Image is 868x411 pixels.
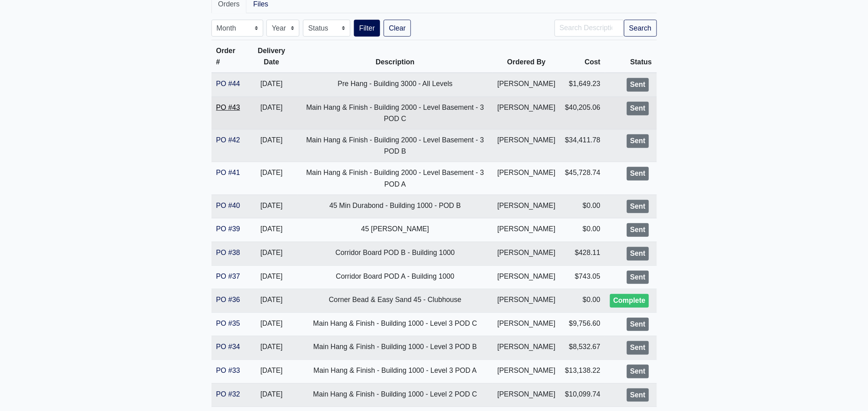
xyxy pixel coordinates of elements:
td: [PERSON_NAME] [493,195,561,218]
td: Main Hang & Finish - Building 1000 - Level 3 POD B [298,336,493,360]
button: Search [624,20,657,37]
td: [PERSON_NAME] [493,129,561,162]
th: Cost [560,40,605,73]
td: [DATE] [245,336,297,360]
td: $743.05 [560,265,605,289]
th: Ordered By [493,40,561,73]
td: $0.00 [560,218,605,242]
td: [PERSON_NAME] [493,242,561,265]
div: Sent [627,341,648,355]
td: Main Hang & Finish - Building 2000 - Level Basement - 3 POD C [298,97,493,129]
td: Main Hang & Finish - Building 1000 - Level 3 POD C [298,312,493,336]
td: [DATE] [245,218,297,242]
td: $428.11 [560,242,605,265]
a: PO #32 [216,390,240,398]
td: Main Hang & Finish - Building 2000 - Level Basement - 3 POD B [298,129,493,162]
td: $8,532.67 [560,336,605,360]
td: $0.00 [560,289,605,313]
a: PO #39 [216,225,240,233]
td: $1,649.23 [560,73,605,97]
td: [PERSON_NAME] [493,289,561,313]
td: $10,099.74 [560,383,605,407]
td: [PERSON_NAME] [493,312,561,336]
td: [PERSON_NAME] [493,162,561,195]
td: $40,205.06 [560,97,605,129]
input: Search [555,20,624,37]
div: Sent [627,102,648,115]
td: [DATE] [245,129,297,162]
td: [PERSON_NAME] [493,360,561,383]
td: [PERSON_NAME] [493,383,561,407]
td: [PERSON_NAME] [493,265,561,289]
div: Sent [627,388,648,402]
td: [DATE] [245,97,297,129]
td: $0.00 [560,195,605,218]
td: 45 Min Durabond - Building 1000 - POD B [298,195,493,218]
td: Main Hang & Finish - Building 2000 - Level Basement - 3 POD A [298,162,493,195]
td: [PERSON_NAME] [493,218,561,242]
div: Sent [627,78,648,92]
td: Corridor Board POD B - Building 1000 [298,242,493,265]
td: [DATE] [245,289,297,313]
td: Pre Hang - Building 3000 - All Levels [298,73,493,97]
a: PO #36 [216,296,240,304]
button: Filter [354,20,380,37]
div: Sent [627,167,648,181]
th: Status [605,40,657,73]
a: PO #41 [216,169,240,177]
th: Delivery Date [245,40,297,73]
td: $13,138.22 [560,360,605,383]
td: $9,756.60 [560,312,605,336]
td: $34,411.78 [560,129,605,162]
td: [DATE] [245,312,297,336]
a: PO #37 [216,272,240,280]
a: PO #38 [216,249,240,257]
td: $45,728.74 [560,162,605,195]
td: Corner Bead & Easy Sand 45 - Clubhouse [298,289,493,313]
div: Sent [627,247,648,261]
td: [DATE] [245,162,297,195]
td: [DATE] [245,360,297,383]
td: [PERSON_NAME] [493,336,561,360]
div: Sent [627,200,648,214]
a: PO #44 [216,80,240,88]
td: [DATE] [245,242,297,265]
td: Main Hang & Finish - Building 1000 - Level 3 POD A [298,360,493,383]
td: [DATE] [245,73,297,97]
th: Order # [211,40,246,73]
td: Main Hang & Finish - Building 1000 - Level 2 POD C [298,383,493,407]
td: [DATE] [245,195,297,218]
td: [DATE] [245,383,297,407]
a: PO #34 [216,343,240,351]
td: [PERSON_NAME] [493,97,561,129]
td: [PERSON_NAME] [493,73,561,97]
div: Complete [610,294,648,308]
a: PO #33 [216,366,240,374]
td: 45 [PERSON_NAME] [298,218,493,242]
td: Corridor Board POD A - Building 1000 [298,265,493,289]
th: Description [298,40,493,73]
a: Clear [384,20,411,37]
div: Sent [627,223,648,237]
td: [DATE] [245,265,297,289]
div: Sent [627,271,648,284]
div: Sent [627,365,648,378]
a: PO #40 [216,201,240,210]
div: Sent [627,134,648,148]
div: Sent [627,318,648,331]
a: PO #35 [216,319,240,327]
a: PO #42 [216,136,240,144]
a: PO #43 [216,103,240,111]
